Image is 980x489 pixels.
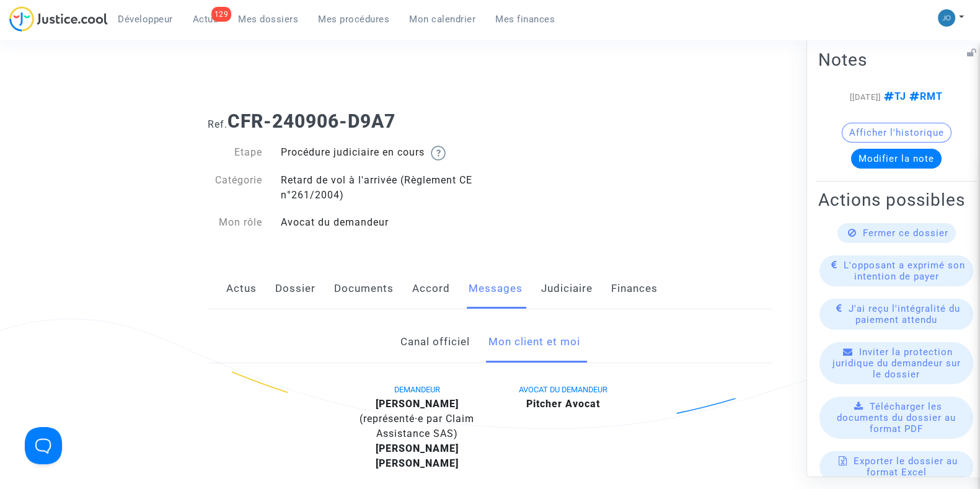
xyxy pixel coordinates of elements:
a: Mon client et moi [488,322,580,363]
img: logo_orange.svg [20,20,30,30]
div: Mots-clés [154,73,190,81]
span: DEMANDEUR [394,385,440,394]
span: Actus [193,14,219,25]
a: Accord [412,268,450,309]
span: Mes procédures [318,14,389,25]
div: Catégorie [198,173,271,203]
div: Procédure judiciaire en cours [271,145,490,161]
div: Domaine [64,73,95,81]
span: AVOCAT DU DEMANDEUR [519,385,607,394]
span: (représenté·e par Claim Assistance SAS) [360,413,474,439]
h2: Actions possibles [818,188,974,210]
img: jc-logo.svg [9,6,108,32]
button: Afficher l'historique [842,122,951,142]
a: Finances [611,268,658,309]
a: Mes finances [485,10,565,29]
img: website_grey.svg [20,32,30,42]
span: L'opposant a exprimé son intention de payer [844,259,965,281]
img: tab_keywords_by_traffic_grey.svg [141,72,151,82]
a: Actus [226,268,257,309]
span: J'ai reçu l'intégralité du paiement attendu [849,302,960,325]
span: Exporter le dossier au format Excel [854,455,958,477]
div: 129 [211,7,232,22]
span: RMT [906,90,943,102]
a: Mon calendrier [399,10,485,29]
a: Documents [334,268,394,309]
a: Développeur [108,10,183,29]
span: Télécharger les documents du dossier au format PDF [837,400,956,434]
span: Mes dossiers [238,14,298,25]
a: Judiciaire [541,268,593,309]
span: Inviter la protection juridique du demandeur sur le dossier [832,346,961,379]
span: [[DATE]] [850,92,881,101]
img: 45a793c8596a0d21866ab9c5374b5e4b [938,9,955,27]
iframe: Help Scout Beacon - Open [25,427,62,464]
div: Domaine: [DOMAIN_NAME] [32,32,140,42]
img: tab_domain_overview_orange.svg [50,72,60,82]
h2: Notes [818,48,974,70]
div: v 4.0.24 [35,20,61,30]
b: CFR-240906-D9A7 [227,110,395,132]
b: [PERSON_NAME] [376,443,459,454]
div: Avocat du demandeur [271,215,490,230]
a: Mes dossiers [228,10,308,29]
span: TJ [881,90,906,102]
span: Ref. [208,118,227,130]
div: Etape [198,145,271,161]
a: Mes procédures [308,10,399,29]
b: Pitcher Avocat [526,398,600,410]
div: Mon rôle [198,215,271,230]
span: Développeur [118,14,173,25]
span: Fermer ce dossier [863,227,948,238]
a: Dossier [275,268,316,309]
span: Mes finances [495,14,555,25]
span: Mon calendrier [409,14,475,25]
a: 129Actus [183,10,229,29]
button: Modifier la note [851,148,942,168]
img: help.svg [431,146,446,161]
div: Retard de vol à l'arrivée (Règlement CE n°261/2004) [271,173,490,203]
a: Messages [469,268,523,309]
a: Canal officiel [400,322,469,363]
b: [PERSON_NAME] [376,398,459,410]
b: [PERSON_NAME] [376,457,459,469]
